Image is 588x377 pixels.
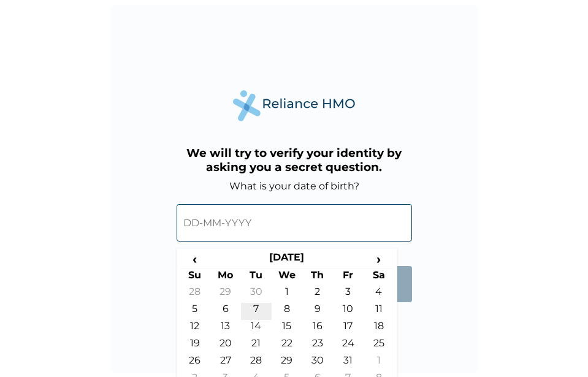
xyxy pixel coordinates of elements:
[210,354,241,371] td: 27
[233,90,356,121] img: Reliance Health's Logo
[229,180,359,192] label: What is your date of birth?
[333,337,364,354] td: 24
[180,303,210,320] td: 5
[333,320,364,337] td: 17
[302,268,333,286] th: Th
[241,320,272,337] td: 14
[272,268,302,286] th: We
[272,286,302,303] td: 1
[364,251,394,267] span: ›
[302,337,333,354] td: 23
[180,354,210,371] td: 26
[241,268,272,286] th: Tu
[210,268,241,286] th: Mo
[333,354,364,371] td: 31
[177,204,412,242] input: DD-MM-YYYY
[241,337,272,354] td: 21
[180,286,210,303] td: 28
[177,146,412,174] h3: We will try to verify your identity by asking you a secret question.
[364,286,394,303] td: 4
[364,268,394,286] th: Sa
[210,320,241,337] td: 13
[302,354,333,371] td: 30
[333,286,364,303] td: 3
[333,268,364,286] th: Fr
[180,268,210,286] th: Su
[210,251,364,268] th: [DATE]
[272,320,302,337] td: 15
[302,303,333,320] td: 9
[364,354,394,371] td: 1
[210,303,241,320] td: 6
[272,303,302,320] td: 8
[241,286,272,303] td: 30
[180,337,210,354] td: 19
[333,303,364,320] td: 10
[364,320,394,337] td: 18
[210,337,241,354] td: 20
[364,337,394,354] td: 25
[302,286,333,303] td: 2
[272,354,302,371] td: 29
[364,303,394,320] td: 11
[241,354,272,371] td: 28
[180,251,210,267] span: ‹
[272,337,302,354] td: 22
[241,303,272,320] td: 7
[210,286,241,303] td: 29
[302,320,333,337] td: 16
[180,320,210,337] td: 12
